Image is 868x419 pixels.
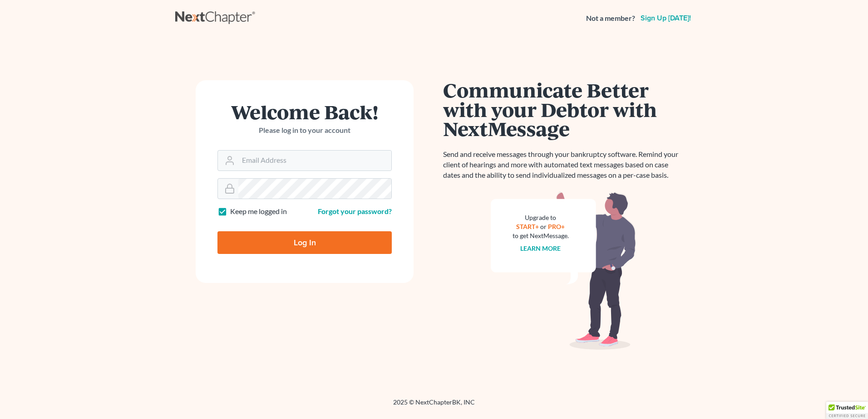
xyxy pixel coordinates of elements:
[443,80,684,138] h1: Communicate Better with your Debtor with NextMessage
[521,244,561,252] a: Learn more
[217,102,392,122] h1: Welcome Back!
[586,13,635,24] strong: Not a member?
[541,223,547,230] span: or
[513,231,569,240] div: to get NextMessage.
[443,149,684,180] p: Send and receive messages through your bankruptcy software. Remind your client of hearings and mo...
[548,223,565,230] a: PRO+
[491,191,636,350] img: nextmessage_bg-59042aed3d76b12b5cd301f8e5b87938c9018125f34e5fa2b7a6b67550977c72.svg
[238,151,391,171] input: Email Address
[230,206,287,217] label: Keep me logged in
[217,125,392,136] p: Please log in to your account
[517,223,539,230] a: START+
[639,15,693,22] a: Sign up [DATE]!
[826,402,868,419] div: TrustedSite Certified
[318,207,392,215] a: Forgot your password?
[217,231,392,254] input: Log In
[513,213,569,222] div: Upgrade to
[175,398,693,414] div: 2025 © NextChapterBK, INC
